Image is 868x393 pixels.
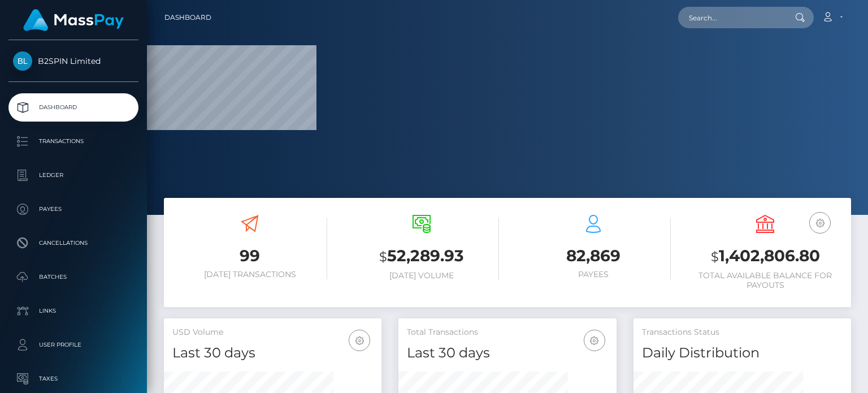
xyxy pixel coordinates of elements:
h5: Total Transactions [407,327,607,338]
small: $ [711,249,719,265]
h6: Payees [516,270,671,279]
a: Payees [8,195,138,223]
h5: Transactions Status [642,327,843,338]
span: B2SPIN Limited [8,56,138,66]
a: User Profile [8,331,138,359]
p: Transactions [13,133,134,150]
p: Links [13,303,134,319]
p: Taxes [13,370,134,387]
h5: USD Volume [172,327,373,338]
h3: 1,402,806.80 [688,245,843,268]
h3: 99 [172,245,327,267]
p: Ledger [13,167,134,184]
small: $ [379,249,387,265]
h4: Last 30 days [172,343,373,363]
h6: [DATE] Transactions [172,270,327,279]
a: Ledger [8,161,138,189]
p: Dashboard [13,99,134,116]
h4: Daily Distribution [642,343,843,363]
a: Links [8,297,138,325]
h3: 52,289.93 [344,245,499,268]
h4: Last 30 days [407,343,607,363]
img: B2SPIN Limited [13,51,32,71]
p: User Profile [13,336,134,353]
a: Cancellations [8,229,138,257]
a: Transactions [8,127,138,156]
a: Dashboard [8,93,138,122]
h6: [DATE] Volume [344,271,499,280]
h6: Total Available Balance for Payouts [688,271,843,290]
a: Batches [8,263,138,291]
img: MassPay Logo [23,9,124,31]
p: Cancellations [13,235,134,252]
a: Dashboard [164,6,211,29]
p: Payees [13,201,134,218]
input: Search... [678,7,784,28]
p: Batches [13,269,134,286]
h3: 82,869 [516,245,671,267]
a: Taxes [8,365,138,393]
